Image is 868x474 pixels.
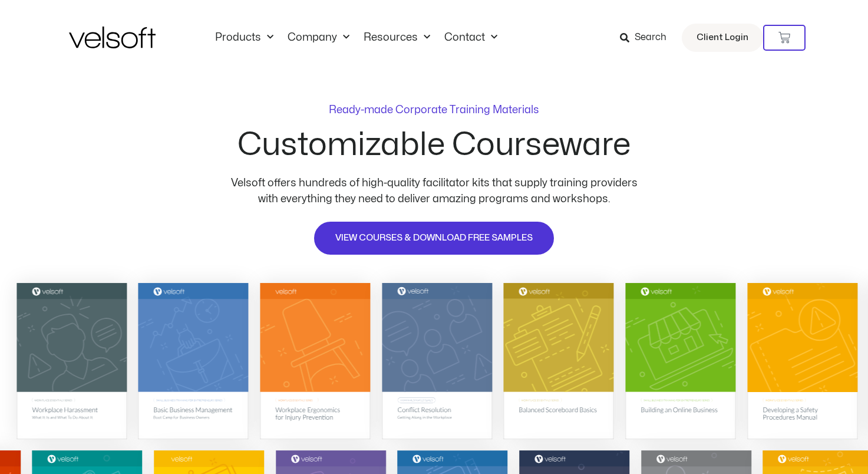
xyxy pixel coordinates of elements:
img: Velsoft Training Materials [69,27,156,48]
a: Client Login [682,24,763,52]
span: VIEW COURSES & DOWNLOAD FREE SAMPLES [335,231,533,245]
a: ContactMenu Toggle [437,31,504,44]
span: Search [635,30,666,45]
a: ProductsMenu Toggle [208,31,280,44]
span: Client Login [697,30,748,45]
a: VIEW COURSES & DOWNLOAD FREE SAMPLES [313,220,555,256]
h2: Customizable Courseware [237,129,631,161]
p: Ready-made Corporate Training Materials [329,105,539,116]
a: Search [620,28,675,48]
a: CompanyMenu Toggle [280,31,357,44]
nav: Menu [208,31,504,44]
a: ResourcesMenu Toggle [357,31,437,44]
p: Velsoft offers hundreds of high-quality facilitator kits that supply training providers with ever... [222,175,646,207]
